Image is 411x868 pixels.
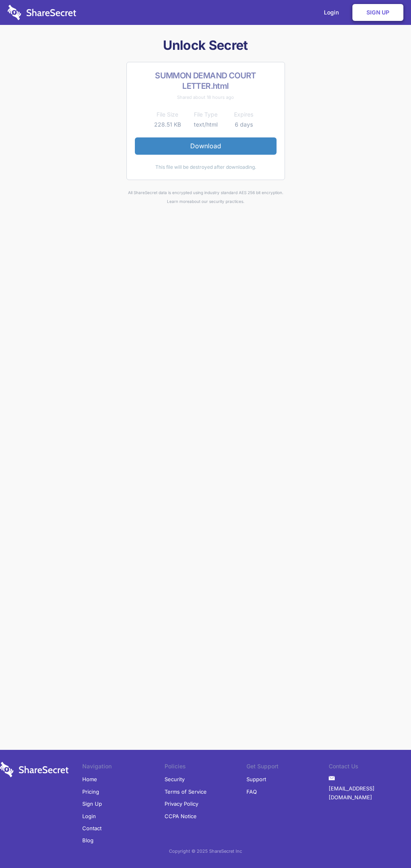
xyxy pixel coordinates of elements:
[225,120,263,129] td: 6 days
[187,110,225,119] th: File Type
[149,120,187,129] td: 228.51 KB
[82,762,165,773] li: Navigation
[329,782,411,804] a: [EMAIL_ADDRESS][DOMAIN_NAME]
[246,762,329,773] li: Get Support
[82,834,94,846] a: Blog
[149,110,187,119] th: File Size
[165,773,185,785] a: Security
[135,93,277,102] div: Shared about 18 hours ago
[246,786,257,798] a: FAQ
[165,810,197,822] a: CCPA Notice
[165,786,207,798] a: Terms of Service
[352,4,403,21] a: Sign Up
[82,822,102,834] a: Contact
[82,810,96,822] a: Login
[135,70,277,91] h2: SUMMON DEMAND COURT LETTER.html
[187,120,225,129] td: text/html
[82,773,97,785] a: Home
[135,137,277,154] a: Download
[167,199,189,204] a: Learn more
[82,798,102,810] a: Sign Up
[329,762,411,773] li: Contact Us
[165,798,198,810] a: Privacy Policy
[82,786,99,798] a: Pricing
[246,773,266,785] a: Support
[165,762,247,773] li: Policies
[225,110,263,119] th: Expires
[135,163,277,172] div: This file will be destroyed after downloading.
[8,5,76,20] img: logo-wordmark-white-trans-d4663122ce5f474addd5e946df7df03e33cb6a1c49d2221995e7729f52c070b2.svg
